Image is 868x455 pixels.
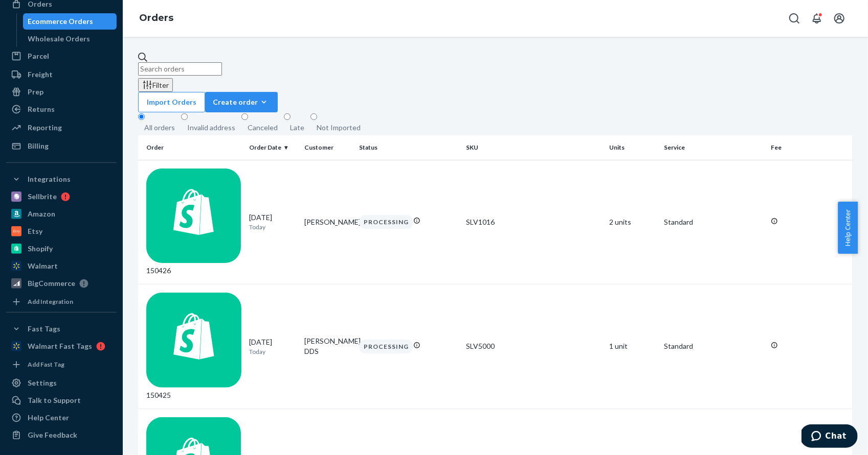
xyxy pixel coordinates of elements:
[6,66,117,83] a: Freight
[241,113,248,120] input: Canceled
[138,62,222,76] input: Search orders
[6,410,117,426] a: Help Center
[250,223,296,231] p: Today
[28,341,92,351] div: Walmart Fast Tags
[767,135,853,160] th: Fee
[6,84,117,100] a: Prep
[28,413,69,423] div: Help Center
[290,123,304,133] div: Late
[28,297,73,306] div: Add Integration
[6,392,117,409] button: Talk to Support
[466,217,600,227] div: SLV1016
[23,31,117,47] a: Wholesale Orders
[28,104,55,114] div: Returns
[28,244,53,254] div: Shopify
[28,87,43,97] div: Prep
[6,321,117,337] button: Fast Tags
[131,4,182,33] ol: breadcrumbs
[6,375,117,391] a: Settings
[300,284,355,409] td: [PERSON_NAME] DDS
[28,261,58,271] div: Walmart
[317,123,361,133] div: Not Imported
[605,284,660,409] td: 1 unit
[838,202,858,254] button: Help Center
[359,215,413,229] div: PROCESSING
[6,206,117,222] a: Amazon
[466,341,600,351] div: SLV5000
[250,212,296,231] div: [DATE]
[138,135,246,160] th: Order
[462,135,605,160] th: SKU
[310,113,317,120] input: Not Imported
[205,92,278,112] button: Create order
[213,97,270,107] div: Create order
[28,16,94,27] div: Ecommerce Orders
[6,119,117,136] a: Reporting
[802,424,858,450] iframe: Opens a widget where you can chat to one of our agents
[6,171,117,187] button: Integrations
[6,338,117,354] a: Walmart Fast Tags
[138,113,145,120] input: All orders
[28,34,91,44] div: Wholesale Orders
[829,8,850,29] button: Open account menu
[664,341,763,351] p: Standard
[28,324,60,334] div: Fast Tags
[359,340,413,353] div: PROCESSING
[6,48,117,64] a: Parcel
[6,358,117,371] a: Add Fast Tag
[6,241,117,257] a: Shopify
[181,113,188,120] input: Invalid address
[6,223,117,240] a: Etsy
[23,13,117,30] a: Ecommerce Orders
[28,378,57,388] div: Settings
[187,123,235,133] div: Invalid address
[142,80,169,90] div: Filter
[28,360,64,369] div: Add Fast Tag
[28,430,77,440] div: Give Feedback
[146,169,241,276] div: 150426
[355,135,462,160] th: Status
[28,278,75,289] div: BigCommerce
[246,135,300,160] th: Order Date
[28,123,62,133] div: Reporting
[6,296,117,308] a: Add Integration
[250,337,296,356] div: [DATE]
[6,188,117,205] a: Sellbrite
[138,92,205,112] button: Import Orders
[28,69,53,80] div: Freight
[138,78,173,92] button: Filter
[144,123,175,133] div: All orders
[250,347,296,356] p: Today
[28,174,71,184] div: Integrations
[139,12,173,23] a: Orders
[284,113,291,120] input: Late
[6,138,117,154] a: Billing
[304,143,351,152] div: Customer
[664,217,763,227] p: Standard
[6,258,117,274] a: Walmart
[6,275,117,292] a: BigCommerce
[784,8,805,29] button: Open Search Box
[6,101,117,117] a: Returns
[807,8,827,29] button: Open notifications
[300,160,355,284] td: [PERSON_NAME]
[28,226,42,236] div: Etsy
[28,209,55,219] div: Amazon
[6,427,117,443] button: Give Feedback
[28,51,49,61] div: Parcel
[660,135,767,160] th: Service
[146,293,241,400] div: 150425
[28,191,57,202] div: Sellbrite
[605,160,660,284] td: 2 units
[28,141,49,151] div: Billing
[248,123,278,133] div: Canceled
[28,395,81,405] div: Talk to Support
[605,135,660,160] th: Units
